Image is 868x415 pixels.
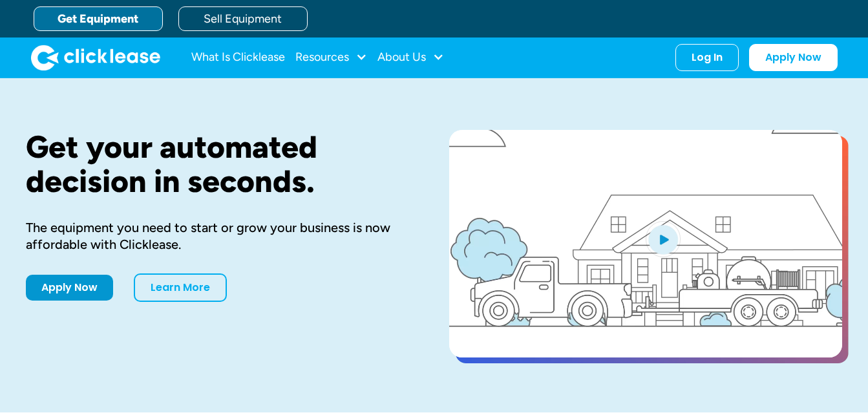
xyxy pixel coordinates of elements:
[449,130,842,357] a: open lightbox
[134,273,227,302] a: Learn More
[31,45,160,70] img: Clicklease logo
[34,6,163,31] a: Get Equipment
[692,51,723,64] div: Log In
[31,45,160,70] a: home
[26,130,408,198] h1: Get your automated decision in seconds.
[26,219,408,253] div: The equipment you need to start or grow your business is now affordable with Clicklease.
[646,221,681,257] img: Blue play button logo on a light blue circular background
[26,275,113,301] a: Apply Now
[295,45,367,70] div: Resources
[191,45,285,70] a: What Is Clicklease
[377,45,444,70] div: About Us
[178,6,308,31] a: Sell Equipment
[749,44,838,71] a: Apply Now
